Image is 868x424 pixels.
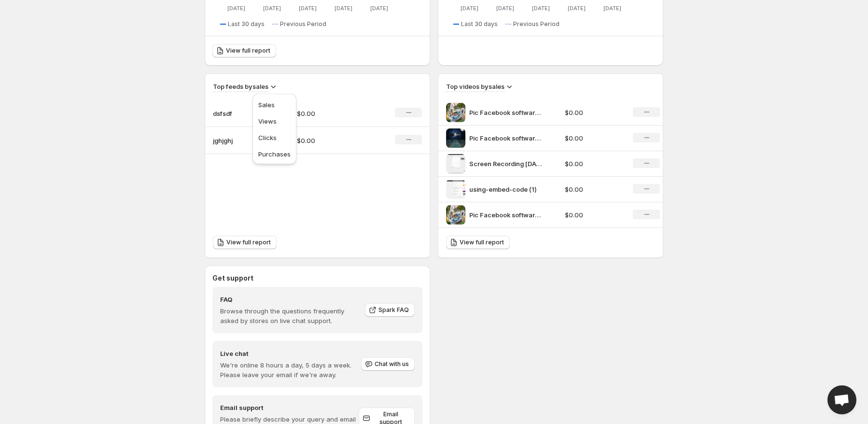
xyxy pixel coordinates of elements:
[469,133,542,143] p: Pic Facebook software plotagraph
[213,136,261,145] p: jghjghj
[220,403,359,412] h4: Email support
[226,47,270,55] span: View full report
[827,385,856,414] div: Open chat
[446,180,465,199] img: using-embed-code (1)
[263,5,281,12] text: [DATE]
[258,150,291,158] span: Purchases
[220,360,360,380] p: We're online 8 hours a day, 5 days a week. Please leave your email if we're away.
[446,236,510,249] a: View full report
[446,128,465,148] img: Pic Facebook software plotagraph
[565,108,622,117] p: $0.00
[378,306,409,314] span: Spark FAQ
[258,117,277,125] span: Views
[568,5,586,12] text: [DATE]
[227,5,245,12] text: [DATE]
[361,357,415,371] button: Chat with us
[565,184,622,194] p: $0.00
[258,101,275,109] span: Sales
[220,306,358,325] p: Browse through the questions frequently asked by stores on live chat support.
[496,5,514,12] text: [DATE]
[513,20,560,28] span: Previous Period
[297,109,365,118] p: $0.00
[226,239,271,246] span: View full report
[565,210,622,220] p: $0.00
[461,5,478,12] text: [DATE]
[603,5,621,12] text: [DATE]
[446,154,465,173] img: Screen Recording 2025-03-03 at 4.21.12 PM
[335,5,352,12] text: [DATE]
[228,20,265,28] span: Last 30 days
[213,236,277,249] a: View full report
[212,44,276,57] a: View full report
[213,82,268,91] h3: Top feeds by sales
[297,136,365,145] p: $0.00
[220,349,360,358] h4: Live chat
[299,5,317,12] text: [DATE]
[532,5,550,12] text: [DATE]
[213,109,261,118] p: dsfsdf
[446,82,504,91] h3: Top videos by sales
[446,205,465,225] img: Pic Facebook software plotagraph
[220,295,358,304] h4: FAQ
[469,210,542,220] p: Pic Facebook software plotagraph
[280,20,326,28] span: Previous Period
[469,108,542,117] p: Pic Facebook software plotagraph
[212,273,253,283] h3: Get support
[469,159,542,169] p: Screen Recording [DATE] 4.21.12 PM
[365,303,415,317] a: Spark FAQ
[460,239,504,246] span: View full report
[469,184,542,194] p: using-embed-code (1)
[258,134,277,141] span: Clicks
[461,20,498,28] span: Last 30 days
[375,360,409,368] span: Chat with us
[565,159,622,169] p: $0.00
[370,5,388,12] text: [DATE]
[565,133,622,143] p: $0.00
[446,103,465,122] img: Pic Facebook software plotagraph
